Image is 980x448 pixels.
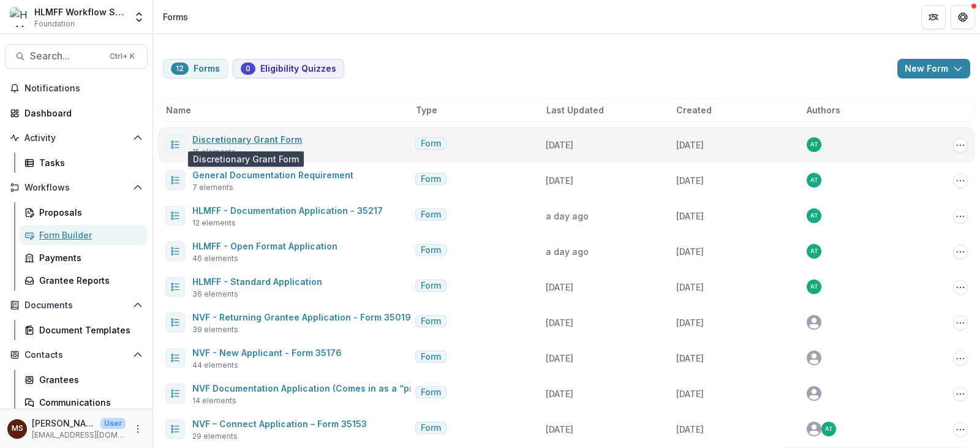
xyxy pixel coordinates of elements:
p: [PERSON_NAME] [32,417,96,430]
a: Dashboard [5,103,148,123]
span: [DATE] [546,389,573,399]
span: Form [421,352,441,362]
span: [DATE] [676,389,704,399]
a: Payments [20,248,148,268]
span: Form [421,423,441,433]
div: Forms [163,10,188,23]
a: HLMFF - Standard Application [192,276,322,287]
button: Notifications [5,78,148,98]
span: [DATE] [676,353,704,363]
span: [DATE] [676,211,704,221]
span: Activity [24,133,128,143]
button: Options [953,351,968,366]
a: NVF Documentation Application (Comes in as a “proposal”) – Form 35200 [192,383,511,393]
button: More [130,422,145,436]
span: a day ago [546,211,589,221]
span: 29 elements [192,431,238,442]
button: Eligibility Quizzes [233,59,344,78]
button: Options [953,245,968,259]
span: [DATE] [546,353,573,363]
div: Grantee Reports [39,274,138,287]
a: NVF - Returning Grantee Application - Form 35019 [192,312,411,322]
div: Form Builder [39,229,138,241]
button: Partners [921,5,946,29]
div: Anna Test [810,248,818,254]
a: NVF – Connect Application – Form 35153 [192,419,367,429]
div: Ctrl + K [107,50,137,63]
div: Dashboard [24,107,138,120]
a: Document Templates [20,320,148,340]
span: Form [421,281,441,291]
span: [DATE] [546,317,573,328]
nav: breadcrumb [158,8,193,26]
div: Anna Test [825,426,833,432]
svg: avatar [807,386,821,401]
p: User [100,418,126,429]
span: Created [676,104,712,116]
button: Options [953,209,968,224]
span: a day ago [546,246,589,257]
svg: avatar [807,315,821,330]
div: Maya Scott [12,425,23,433]
span: Form [421,174,441,184]
span: 12 elements [192,218,236,229]
div: HLMFF Workflow Sandbox [34,6,126,18]
button: Open Workflows [5,178,148,197]
a: General Documentation Requirement [192,170,353,180]
div: Document Templates [39,324,138,336]
button: Open entity switcher [130,5,148,29]
span: [DATE] [676,424,704,435]
div: Tasks [39,156,138,169]
a: HLMFF - Open Format Application [192,241,337,251]
a: NVF - New Applicant - Form 35176 [192,347,342,358]
span: 14 elements [192,395,236,406]
div: Anna Test [810,284,818,290]
div: Anna Test [810,213,818,219]
span: Form [421,387,441,398]
div: Proposals [39,206,138,219]
span: [DATE] [676,317,704,328]
span: [DATE] [676,175,704,186]
button: Forms [163,59,228,78]
span: [DATE] [676,246,704,257]
button: New Form [897,59,970,78]
span: 36 elements [192,289,238,300]
a: HLMFF - Documentation Application - 35217 [192,205,383,216]
span: 44 elements [192,360,238,371]
span: Contacts [24,350,128,360]
button: Get Help [951,5,975,29]
button: Open Activity [5,128,148,148]
span: Form [421,245,441,256]
svg: avatar [807,351,821,365]
span: Foundation [34,18,75,29]
button: Open Contacts [5,345,148,365]
span: Authors [807,104,840,116]
span: Workflows [24,183,128,193]
span: Notifications [24,83,143,94]
p: [EMAIL_ADDRESS][DOMAIN_NAME] [32,430,126,441]
span: Form [421,210,441,220]
div: Anna Test [810,177,818,183]
div: Payments [39,251,138,264]
span: [DATE] [546,175,573,186]
a: Discretionary Grant Form [192,134,302,145]
a: Communications [20,392,148,412]
span: Name [166,104,191,116]
a: Tasks [20,153,148,173]
button: Search... [5,44,148,69]
span: [DATE] [676,140,704,150]
span: [DATE] [546,424,573,435]
div: Anna Test [810,142,818,148]
span: 12 [176,64,184,73]
a: Form Builder [20,225,148,245]
a: Grantee Reports [20,270,148,290]
button: Options [953,316,968,330]
svg: avatar [807,422,821,436]
a: Grantees [20,370,148,390]
span: 46 elements [192,253,238,264]
span: 0 [246,64,251,73]
button: Open Documents [5,295,148,315]
span: [DATE] [546,140,573,150]
span: 39 elements [192,324,238,335]
span: 15 elements [192,146,236,158]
